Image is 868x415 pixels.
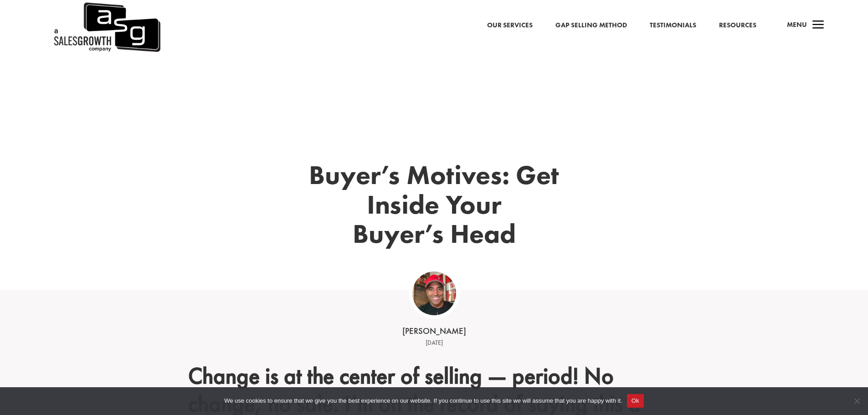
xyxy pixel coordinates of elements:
span: a [809,16,827,35]
span: We use cookies to ensure that we give you the best experience on our website. If you continue to ... [224,396,622,405]
img: ASG Co_alternate lockup (1) [412,272,456,315]
button: Ok [627,394,644,408]
h1: Buyer’s Motives: Get Inside Your Buyer’s Head [284,160,585,253]
a: Our Services [487,20,533,31]
div: [DATE] [293,338,575,348]
a: Gap Selling Method [555,20,627,31]
span: No [852,396,861,405]
a: Testimonials [650,20,696,31]
span: Menu [787,20,807,29]
div: [PERSON_NAME] [293,325,575,338]
a: Resources [719,20,756,31]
